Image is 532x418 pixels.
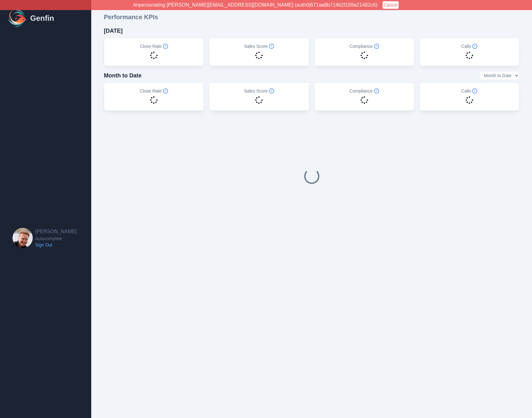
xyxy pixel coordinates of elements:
h3: Performance KPIs [104,13,158,21]
h1: Genfin [30,13,54,23]
span: Info [374,88,379,93]
h2: [PERSON_NAME] [35,228,77,235]
span: Info [163,44,168,49]
h4: Month to Date [104,71,142,80]
span: Autocomplete [35,235,77,242]
h5: Sales Score [244,88,274,94]
img: Brian Dunagan [13,228,33,248]
span: Info [472,88,477,93]
h5: Sales Score [244,43,274,49]
h5: Compliance [350,43,379,49]
img: Logo [8,8,28,28]
h5: Calls [461,88,477,94]
a: Sign Out [35,242,77,248]
button: Cancel [383,1,399,9]
h5: Calls [461,43,477,49]
h5: Close Rate [140,88,168,94]
span: Info [374,44,379,49]
span: Info [269,44,274,49]
h5: Compliance [350,88,379,94]
span: Info [472,44,477,49]
h5: Close Rate [140,43,168,49]
h4: [DATE] [104,26,123,35]
span: Info [163,88,168,93]
span: Info [269,88,274,93]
